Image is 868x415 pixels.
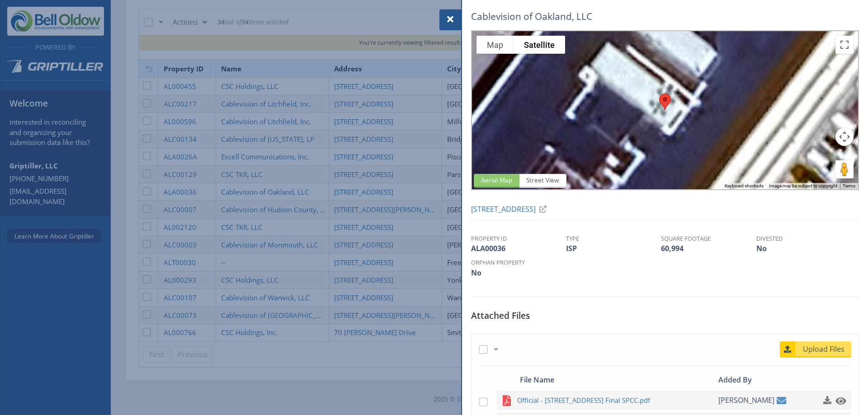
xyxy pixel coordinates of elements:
[835,160,854,178] button: Drag Pegman onto the map to open Street View
[471,268,481,278] span: No
[471,204,550,214] a: [STREET_ADDRESS]
[474,174,519,188] span: Aerial Map
[797,344,851,354] span: Upload Files
[716,373,787,386] div: Added By
[519,174,566,188] span: Street View
[566,234,661,243] th: Type
[718,391,774,410] span: [PERSON_NAME]
[566,243,577,253] span: ISP
[476,36,514,54] button: Show street map
[661,234,756,243] th: Square Footage
[833,392,844,409] a: Click to preview this file
[843,183,855,188] a: Terms (opens in new tab)
[471,258,566,267] th: Orphan Property
[471,243,505,253] span: ALA00036
[780,341,851,358] a: Upload Files
[517,395,716,406] a: Official - [STREET_ADDRESS] Final SPCC.pdf
[514,36,565,54] button: Show satellite imagery
[769,183,837,188] span: Image may be subject to copyright
[471,234,566,243] th: Property ID
[835,36,854,54] button: Toggle fullscreen view
[661,243,684,253] span: 60,994
[517,373,716,386] div: File Name
[756,243,767,253] span: No
[835,128,854,146] button: Map camera controls
[725,183,764,189] button: Keyboard shortcuts
[471,311,859,327] h5: Attached Files
[471,9,726,23] h5: Cablevision of Oakland, LLC
[756,234,851,243] th: Divested
[517,395,694,406] span: Official - [STREET_ADDRESS] Final SPCC.pdf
